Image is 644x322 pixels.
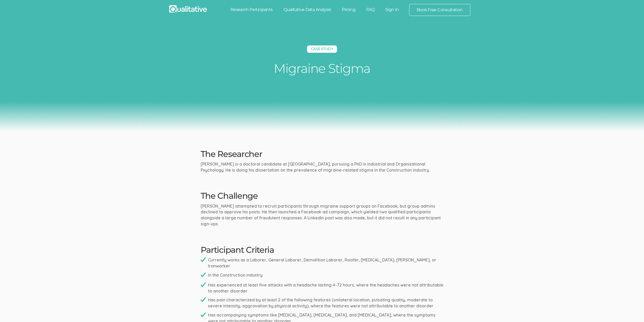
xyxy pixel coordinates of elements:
a: FAQ [361,4,380,15]
h2: The Challenge [201,191,444,200]
a: Qualitative Data Analysis [278,4,336,15]
li: Currently works as a Laborer, General Laborer, Demolition Laborer, Roofer, [MEDICAL_DATA], [PERSO... [201,257,444,269]
a: Sign In [380,4,404,15]
li: Has experienced at least five attacks with a headache lasting 4-72 hours, where the headaches wer... [201,282,444,294]
li: Has pain characterized by at least 2 of the following features (unilateral location, pulsating qu... [201,297,444,309]
h2: Participant Criteria [201,245,444,254]
h5: Case Study [307,45,337,53]
a: Research Participants [225,4,278,15]
img: Qualitative [169,5,207,13]
h2: The Researcher [201,149,444,159]
h1: Migraine Stigma [244,61,401,76]
a: Pricing [336,4,361,15]
a: Book Free Consultation [409,4,470,16]
p: [PERSON_NAME] is a doctoral candidate at [GEOGRAPHIC_DATA], pursuing a PhD in Industrial and Orga... [201,161,444,173]
li: In the Construction industry [201,272,444,279]
p: [PERSON_NAME] attempted to recruit participants through migraine support groups on Facebook, but ... [201,203,444,227]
